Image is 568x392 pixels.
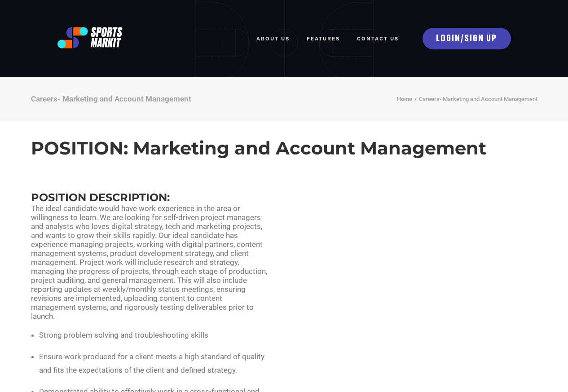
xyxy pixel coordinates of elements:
[31,94,191,104] div: Careers- Marketing and Account Management
[31,204,268,321] div: The ideal candidate would have work experience in the area or willingness to learn. We are lookin...
[31,191,268,204] h3: POSITION DESCRIPTION:
[39,329,268,342] p: Strong problem solving and troubleshooting skills
[357,29,399,48] a: Contact Us
[57,27,123,48] img: logo
[412,94,537,105] li: Careers- Marketing and Account Management
[307,29,340,48] a: FEATURES
[31,137,537,159] h2: POSITION: Marketing and Account Management
[423,28,511,49] a: LOGIN/SIGN UP
[256,29,290,48] a: ABOUT US
[39,350,268,377] p: Ensure work produced for a client meets a high standard of quality and fits the expectations of t...
[397,96,412,102] a: Home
